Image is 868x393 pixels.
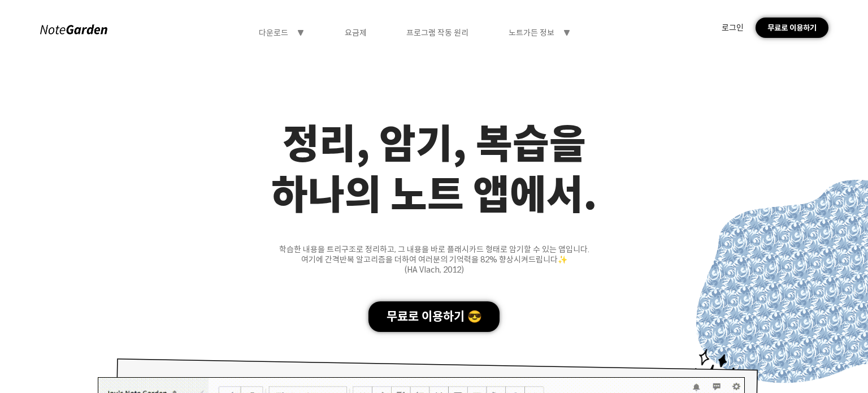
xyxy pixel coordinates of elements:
[509,28,554,38] div: 노트가든 정보
[406,28,468,38] div: 프로그램 작동 원리
[756,18,828,38] div: 무료로 이용하기
[259,28,288,38] div: 다운로드
[345,28,367,38] div: 요금제
[722,23,744,33] div: 로그인
[368,301,500,332] div: 무료로 이용하기 😎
